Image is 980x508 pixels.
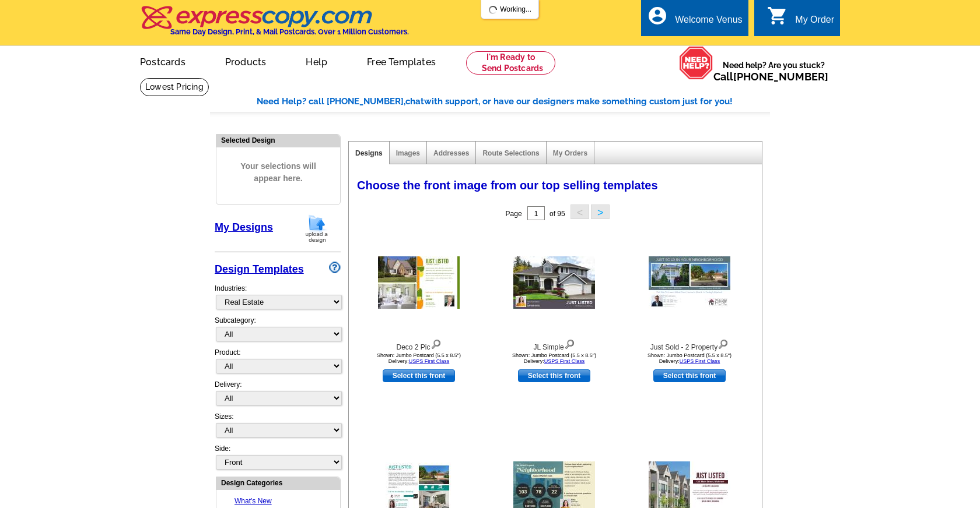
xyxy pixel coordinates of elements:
a: My Designs [215,221,273,233]
img: Deco 2 Pic [378,256,460,309]
h4: Same Day Design, Print, & Mail Postcards. Over 1 Million Customers. [170,27,409,36]
span: chat [405,96,424,107]
a: use this design [518,369,590,382]
a: Designs [355,149,383,157]
img: design-wizard-help-icon.png [329,262,341,273]
img: help [679,46,713,80]
button: < [570,204,589,219]
a: USPS First Class [544,358,585,364]
img: view design details [564,337,575,350]
span: Your selections will appear here. [225,149,331,196]
a: use this design [653,369,726,382]
a: Free Templates [348,47,454,75]
span: Need help? Are you stuck? [713,59,834,83]
span: Call [713,70,828,83]
a: Design Templates [215,263,304,275]
div: Sizes: [215,411,341,443]
a: Products [206,47,285,75]
a: Help [287,47,346,75]
a: Addresses [433,149,469,157]
div: Welcome Venus [675,15,742,31]
a: Postcards [121,47,204,75]
div: Delivery: [215,379,341,411]
img: loading... [488,5,498,15]
div: Product: [215,347,341,379]
a: Same Day Design, Print, & Mail Postcards. Over 1 Million Customers. [140,14,409,36]
a: My Orders [553,149,587,157]
div: Shown: Jumbo Postcard (5.5 x 8.5") Delivery: [355,352,483,364]
button: > [591,204,610,219]
img: Just Sold - 2 Property [649,256,730,309]
img: view design details [717,337,729,350]
div: Subcategory: [215,315,341,347]
div: Need Help? call [PHONE_NUMBER], with support, or have our designers make something custom just fo... [257,95,770,108]
div: Industries: [215,277,341,315]
div: JL Simple [490,337,618,352]
a: Images [396,149,420,157]
i: shopping_cart [767,5,788,26]
a: [PHONE_NUMBER] [733,70,828,83]
div: Side: [215,443,341,471]
div: Shown: Jumbo Postcard (5.5 x 8.5") Delivery: [490,352,618,364]
span: of 95 [549,210,565,218]
div: Design Categories [216,477,340,488]
div: Shown: Jumbo Postcard (5.5 x 8.5") Delivery: [625,352,754,364]
a: What's New [235,497,272,505]
a: USPS First Class [409,358,450,364]
a: Route Selections [482,149,539,157]
a: USPS First Class [680,358,720,364]
img: upload-design [302,214,332,244]
img: JL Simple [513,256,595,309]
span: Choose the front image from our top selling templates [357,179,658,192]
i: account_circle [647,5,668,26]
img: view design details [430,337,442,350]
div: Selected Design [216,135,340,146]
span: Page [506,210,522,218]
div: My Order [795,15,834,31]
div: Deco 2 Pic [355,337,483,352]
div: Just Sold - 2 Property [625,337,754,352]
a: shopping_cart My Order [767,13,834,27]
a: use this design [383,369,455,382]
